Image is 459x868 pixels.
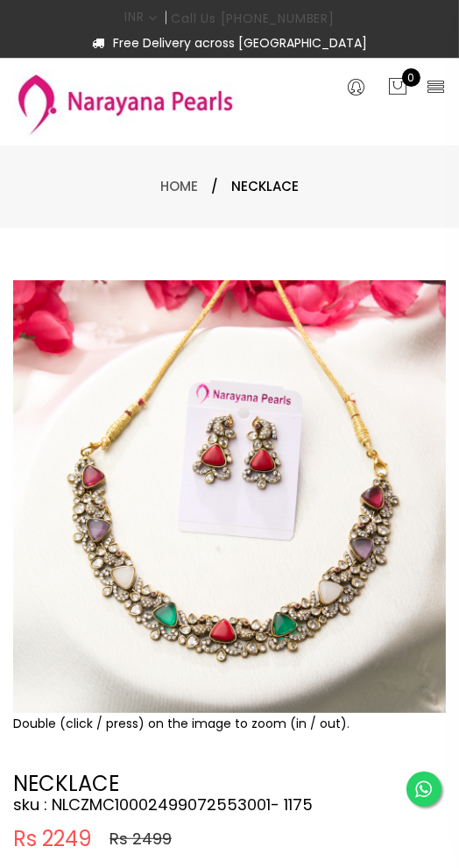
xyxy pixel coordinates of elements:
[124,2,158,32] span: INR
[13,794,446,815] h4: sku : NLCZMC10002499072553001- 1175
[171,12,335,25] p: Call Us [PHONE_NUMBER]
[13,713,446,734] div: Double (click / press) on the image to zoom (in / out).
[13,32,446,53] span: Free Delivery across [GEOGRAPHIC_DATA]
[109,829,172,850] span: Rs 2499
[231,176,299,197] span: NECKLACE
[387,76,408,99] button: 0
[211,176,218,197] span: /
[160,177,198,195] a: Home
[13,829,92,850] span: Rs 2249
[13,280,446,713] img: Example
[402,68,420,87] span: 0
[13,773,446,794] h2: NECKLACE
